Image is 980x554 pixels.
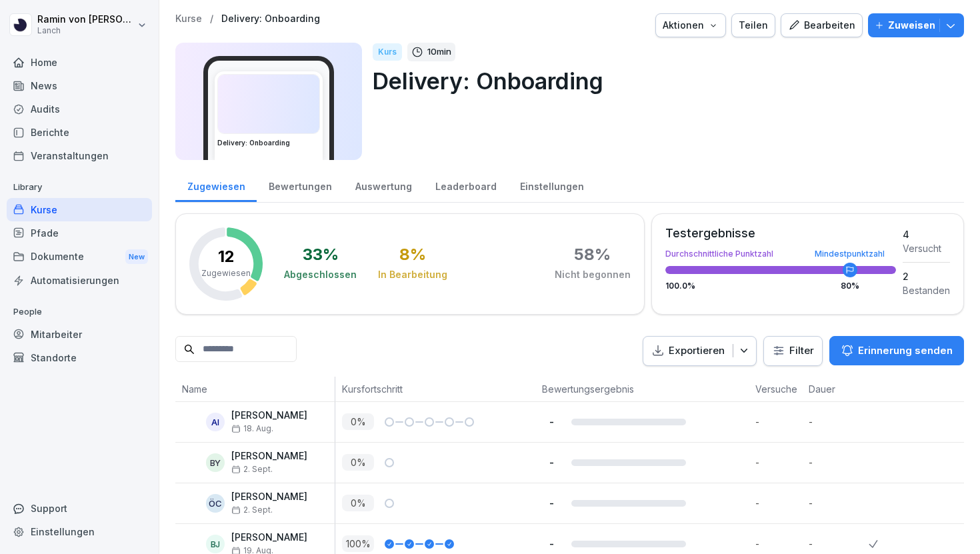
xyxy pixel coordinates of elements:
p: Library [7,177,152,198]
a: Bearbeiten [781,13,863,37]
p: Exportieren [669,343,725,359]
a: Bewertungen [257,168,343,202]
a: News [7,74,152,97]
button: Filter [764,337,822,365]
div: 4 [903,227,950,241]
a: Audits [7,97,152,121]
p: [PERSON_NAME] [231,451,307,462]
p: 0 % [342,454,374,471]
div: AI [206,413,225,431]
a: Home [7,51,152,74]
p: [PERSON_NAME] [231,491,307,503]
p: - [755,537,802,551]
p: Bewertungsergebnis [542,382,742,396]
div: 58 % [574,247,611,263]
div: Dokumente [7,245,152,269]
div: 33 % [303,247,339,263]
a: Delivery: Onboarding [221,13,320,25]
p: - [542,415,561,428]
a: Pfade [7,221,152,245]
a: Kurse [175,13,202,25]
a: Einstellungen [7,520,152,543]
div: Testergebnisse [665,227,896,239]
a: DokumenteNew [7,245,152,269]
div: Abgeschlossen [284,268,357,281]
div: Auswertung [343,168,423,202]
p: - [809,415,869,429]
div: Filter [772,344,814,357]
div: 8 % [399,247,426,263]
p: Delivery: Onboarding [373,64,953,98]
a: Einstellungen [508,168,595,202]
div: ÖC [206,494,225,513]
p: 12 [218,249,235,265]
p: - [809,537,869,551]
span: 18. Aug. [231,424,273,433]
p: - [755,496,802,510]
div: 80 % [841,282,859,290]
a: Mitarbeiter [7,323,152,346]
div: Support [7,497,152,520]
div: Kurs [373,43,402,61]
p: Zugewiesen [201,267,251,279]
a: Leaderboard [423,168,508,202]
p: [PERSON_NAME] [231,410,307,421]
button: Aktionen [655,13,726,37]
div: Mindestpunktzahl [815,250,885,258]
p: 10 min [427,45,451,59]
div: Aktionen [663,18,719,33]
p: Name [182,382,328,396]
p: - [755,415,802,429]
p: Zuweisen [888,18,935,33]
p: 0 % [342,495,374,511]
p: - [542,497,561,509]
div: Bestanden [903,283,950,297]
div: 2 [903,269,950,283]
p: Erinnerung senden [858,343,953,358]
div: BJ [206,535,225,553]
p: 100 % [342,535,374,552]
div: Berichte [7,121,152,144]
h3: Delivery: Onboarding [217,138,320,148]
a: Automatisierungen [7,269,152,292]
p: - [809,455,869,469]
button: Zuweisen [868,13,964,37]
span: 2. Sept. [231,505,273,515]
a: Veranstaltungen [7,144,152,167]
div: 100.0 % [665,282,896,290]
p: / [210,13,213,25]
p: Ramin von [PERSON_NAME] [37,14,135,25]
div: Kurse [7,198,152,221]
p: - [542,537,561,550]
span: 2. Sept. [231,465,273,474]
p: Dauer [809,382,862,396]
div: Bearbeiten [788,18,855,33]
a: Standorte [7,346,152,369]
p: Lanch [37,26,135,35]
div: Versucht [903,241,950,255]
button: Teilen [731,13,775,37]
button: Exportieren [643,336,757,366]
p: Kursfortschritt [342,382,529,396]
p: 0 % [342,413,374,430]
a: Zugewiesen [175,168,257,202]
div: Teilen [739,18,768,33]
p: - [542,456,561,469]
div: BY [206,453,225,472]
p: [PERSON_NAME] [231,532,307,543]
div: New [125,249,148,265]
